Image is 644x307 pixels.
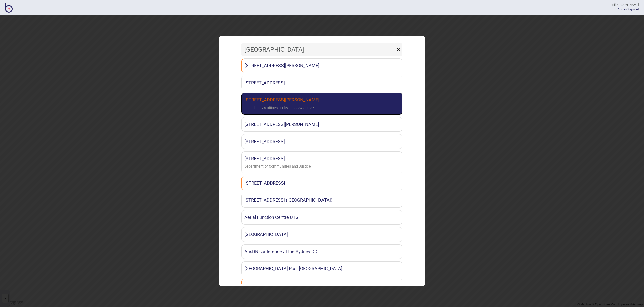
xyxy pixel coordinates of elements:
div: Includes EY's offices on level 33, 34 and 35. [245,105,315,112]
span: | [618,7,627,11]
a: [STREET_ADDRESS] ([GEOGRAPHIC_DATA]) [242,193,403,208]
a: [STREET_ADDRESS][PERSON_NAME] [242,58,403,73]
a: [STREET_ADDRESS][PERSON_NAME]Includes EY's offices on level 33, 34 and 35. [242,93,403,115]
a: Admin [618,7,627,11]
a: [STREET_ADDRESS] [242,134,403,149]
div: Hi [PERSON_NAME] [612,3,639,7]
a: [GEOGRAPHIC_DATA] Post [GEOGRAPHIC_DATA] [242,261,403,276]
button: Sign out [627,7,639,11]
input: Search locations by tag + name [242,43,395,56]
a: [STREET_ADDRESS][PERSON_NAME] [242,117,403,132]
a: AusDN conference at the Sydney ICC [242,244,403,259]
a: [GEOGRAPHIC_DATA] [242,227,403,242]
div: Department of Communities and Justice [244,163,311,170]
button: × [394,43,403,56]
a: [STREET_ADDRESS] [242,76,403,90]
a: [GEOGRAPHIC_DATA] Post [GEOGRAPHIC_DATA] (NOT CURRENT) [242,279,403,293]
img: BindiMaps CMS [5,3,13,13]
a: [STREET_ADDRESS]Department of Communities and Justice [242,151,403,173]
a: [STREET_ADDRESS] [242,176,403,190]
a: Aerial Function Centre UTS [242,210,403,225]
